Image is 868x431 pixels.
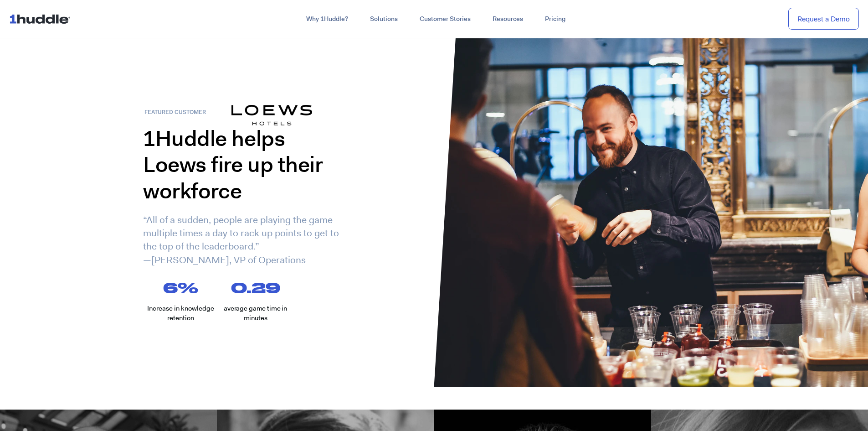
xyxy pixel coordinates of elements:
[144,110,231,115] h6: Featured customer
[143,213,343,267] p: “All of a sudden, people are playing the game multiple times a day to rack up points to get to th...
[359,11,409,27] a: Solutions
[295,11,359,27] a: Why 1Huddle?
[163,280,178,295] span: 6
[231,280,280,295] span: 0.29
[788,8,859,30] a: Request a Demo
[178,280,217,295] span: %
[9,10,74,27] img: ...
[409,11,482,27] a: Customer Stories
[143,125,343,204] h1: 1Huddle helps Loews fire up their workforce
[144,304,217,323] p: Increase in knowledge retention
[221,304,289,323] h2: average game time in minutes
[482,11,534,27] a: Resources
[534,11,576,27] a: Pricing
